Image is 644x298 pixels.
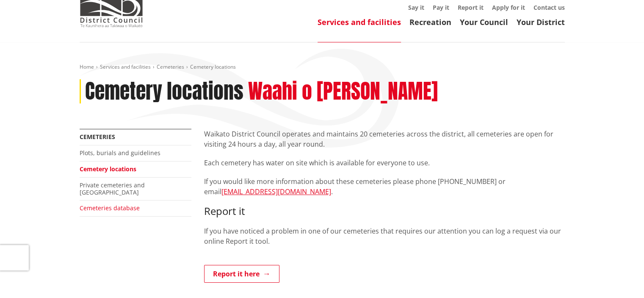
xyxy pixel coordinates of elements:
a: Apply for it [492,3,525,11]
a: Pay it [433,3,449,11]
a: Recreation [409,17,451,27]
a: Contact us [533,3,565,11]
a: Services and facilities [100,63,151,70]
a: Your Council [460,17,508,27]
p: Each cemetery has water on site which is available for everyone to use. [204,158,565,168]
a: Private cemeteries and [GEOGRAPHIC_DATA] [80,181,145,196]
a: Report it here [204,265,279,283]
p: If you would like more information about these cemeteries please phone [PHONE_NUMBER] or email . [204,176,565,197]
a: Plots, burials and guidelines [80,149,160,157]
a: Cemeteries [80,133,115,141]
h2: Waahi o [PERSON_NAME] [248,79,438,104]
a: Your District [517,17,565,27]
p: Waikato District Council operates and maintains 20 cemeteries across the district, all cemeteries... [204,129,565,149]
a: Report it [458,3,484,11]
h1: Cemetery locations [85,79,243,104]
a: Say it [408,3,424,11]
a: [EMAIL_ADDRESS][DOMAIN_NAME] [221,187,331,196]
a: Cemeteries [157,63,184,70]
span: Cemetery locations [190,63,236,70]
a: Home [80,63,94,70]
a: Cemeteries database [80,204,140,212]
nav: breadcrumb [80,64,565,71]
iframe: Messenger Launcher [605,262,636,293]
a: Services and facilities [318,17,401,27]
h3: Report it [204,205,565,217]
a: Cemetery locations [80,165,136,173]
